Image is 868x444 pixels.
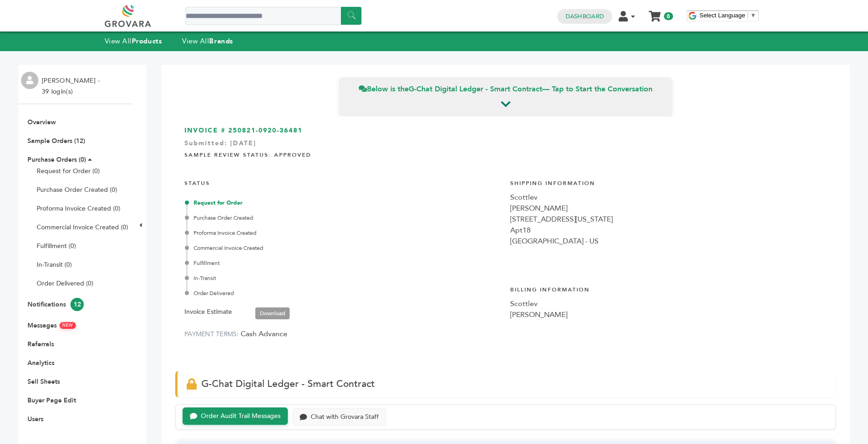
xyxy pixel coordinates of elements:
a: Download [255,307,290,319]
div: Scottlev [510,298,827,309]
span: 12 [70,298,84,311]
div: Chat with Grovara Staff [311,413,379,421]
h4: Sample Review Status: Approved [184,144,827,164]
span: 0 [664,12,673,20]
a: Analytics [27,359,54,367]
a: In-Transit (0) [37,260,72,269]
span: G-Chat Digital Ledger - Smart Contract [201,377,375,391]
a: Dashboard [566,12,604,21]
div: Order Delivered [187,289,501,297]
a: Order Delivered (0) [37,279,93,288]
a: MessagesNEW [27,321,76,330]
div: Proforma Invoice Created [187,229,501,237]
div: [PERSON_NAME] [510,203,827,214]
span: ▼ [750,12,756,19]
a: Proforma Invoice Created (0) [37,204,120,213]
a: Buyer Page Edit [27,396,76,405]
a: Select Language​ [700,12,756,19]
div: [PERSON_NAME] [510,309,827,320]
a: Purchase Order Created (0) [37,185,117,194]
a: Fulfillment (0) [37,242,76,250]
strong: Products [132,37,162,46]
div: Order Audit Trail Messages [201,412,280,420]
div: [STREET_ADDRESS][US_STATE] [510,214,827,225]
a: Purchase Orders (0) [27,155,86,164]
span: Select Language [700,12,745,19]
strong: Brands [209,37,233,46]
h3: INVOICE # 250821-0920-36481 [184,126,827,135]
div: In-Transit [187,274,501,282]
div: Submitted: [DATE] [184,139,827,153]
div: Apt18 [510,225,827,236]
a: View AllProducts [105,37,162,46]
a: Sample Orders (12) [27,137,85,145]
h4: Billing Information [510,279,827,298]
label: Invoice Estimate [184,307,232,317]
input: Search a product or brand... [185,7,361,25]
div: Scottlev [510,192,827,203]
h4: Shipping Information [510,173,827,192]
label: PAYMENT TERMS: [184,330,239,338]
span: NEW [59,322,76,329]
span: Below is the — Tap to Start the Conversation [359,84,652,94]
a: Referrals [27,340,54,349]
a: Sell Sheets [27,377,60,386]
a: Users [27,415,43,423]
a: Overview [27,118,56,127]
a: Notifications12 [27,300,84,309]
span: Cash Advance [241,329,287,339]
h4: STATUS [184,173,501,192]
div: Request for Order [187,199,501,207]
a: Commercial Invoice Created (0) [37,223,128,232]
div: Commercial Invoice Created [187,244,501,252]
a: Request for Order (0) [37,167,100,175]
strong: G-Chat Digital Ledger - Smart Contract [409,84,542,94]
img: profile.png [21,72,38,89]
a: View AllBrands [182,37,233,46]
div: Fulfillment [187,259,501,267]
div: Purchase Order Created [187,214,501,222]
li: [PERSON_NAME] - 39 login(s) [42,75,102,97]
div: [GEOGRAPHIC_DATA] - US [510,236,827,247]
a: My Cart [649,8,660,18]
